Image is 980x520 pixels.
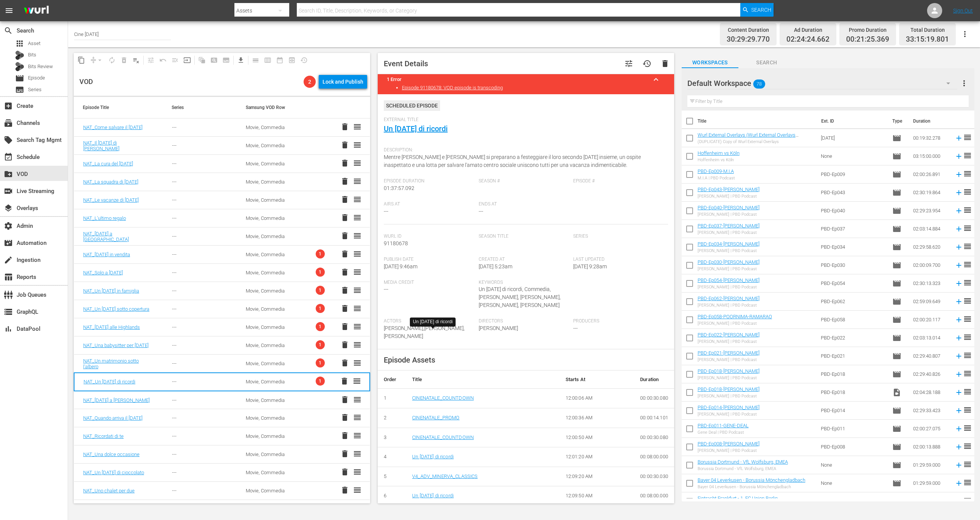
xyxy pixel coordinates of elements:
[384,201,475,207] span: Airs At
[698,386,760,392] a: PBD-Ep018-[PERSON_NAME]
[4,118,13,128] span: Channels
[340,286,349,295] span: delete
[906,35,949,44] span: 33:15:19.801
[84,379,135,385] a: NAT_Un [DATE] di ricordi
[28,51,36,59] span: Bits
[963,187,972,196] span: reorder
[172,234,228,239] div: ---
[172,215,228,221] div: ---
[955,261,963,269] svg: Add to Schedule
[4,135,13,145] span: Search Tag Mgmt
[818,311,889,329] td: PBD-Ep058
[698,150,740,156] a: Hoffenheim vs Köln
[319,75,367,89] button: Lock and Publish
[340,340,349,349] button: delete
[83,358,139,369] a: NAT_Un matrimonio sotto l'albero
[4,153,13,162] span: Schedule
[892,188,901,197] span: Episode
[353,213,362,222] span: reorder
[15,62,24,71] div: Bits Review
[340,467,349,476] button: delete
[79,78,93,86] div: VOD
[698,241,760,247] a: PBD-Ep034-[PERSON_NAME]
[83,324,140,330] a: NAT_[DATE] alle Highlands
[183,56,191,64] span: input
[910,238,952,256] td: 02:29:58.620
[479,178,570,184] span: Season #
[4,221,13,230] span: Admin
[353,177,362,186] span: reorder
[384,147,664,153] span: Description:
[384,59,428,68] span: Event Details
[83,488,135,494] a: NAT_Uno chalet per due
[316,304,325,313] span: 1
[910,129,952,147] td: 00:19:32.278
[818,147,889,165] td: None
[846,25,889,35] div: Promo Duration
[340,449,349,458] span: delete
[818,220,889,238] td: PBD-Ep037
[340,431,349,440] button: delete
[274,54,286,66] span: Month Calendar View
[818,256,889,274] td: PBD-Ep030
[208,54,220,66] span: Create Search Block
[237,56,245,64] span: get_app
[818,293,889,311] td: PBD-Ep062
[340,322,349,331] span: delete
[340,177,349,186] span: delete
[340,358,349,367] button: delete
[479,263,512,269] span: [DATE] 5:23am
[817,111,888,132] th: Ext. ID
[698,259,760,265] a: PBD-Ep030-[PERSON_NAME]
[384,234,475,240] span: Wurl Id
[910,147,952,165] td: 03:15:00.000
[384,100,440,111] div: Scheduled Episode
[220,54,232,66] span: Create Series Block
[83,343,149,348] a: NAT_Una babysitter per [DATE]
[412,493,454,498] a: Un [DATE] di ricordi
[647,70,665,89] button: keyboard_arrow_up
[963,151,972,160] span: reorder
[298,54,310,66] span: Select single day to View History
[727,25,770,35] div: Content Duration
[698,296,760,301] a: PBD-Ep062-[PERSON_NAME]
[246,234,301,239] div: Movie, Commedia
[753,76,765,92] span: 78
[15,85,24,94] span: Series
[340,377,349,386] button: delete
[246,125,301,130] div: Movie, Commedia
[751,3,771,17] span: Search
[172,288,228,294] div: ---
[698,187,760,192] a: PBD-Ep043-[PERSON_NAME]
[132,56,140,64] span: playlist_remove_outlined
[83,179,138,185] a: NAT_La squadra di [DATE]
[412,395,474,401] a: CINENATALE_COUNTDOWN
[892,134,901,143] span: Episode
[163,97,237,118] th: Series
[83,140,119,151] a: NAT_Il [DATE] di [PERSON_NAME]
[4,170,13,179] span: VOD
[642,59,651,68] span: Event History
[818,274,889,293] td: PBD-Ep054
[892,261,901,270] span: Episode
[246,215,301,221] div: Movie, Commedia
[15,74,24,83] span: Episode
[83,397,150,403] a: NAT_[DATE] a [PERSON_NAME]
[353,231,362,240] span: reorder
[340,122,349,131] button: delete
[340,213,349,222] span: delete
[75,54,87,66] span: Copy Lineup
[786,35,830,44] span: 02:24:24.662
[698,139,815,144] div: (DUPLICATE) Copy of Wurl External Overlays
[698,248,760,253] div: [PERSON_NAME] | PBD Podcast
[786,25,830,35] div: Ad Duration
[340,195,349,204] button: delete
[340,486,349,495] button: delete
[892,152,901,161] span: Episode
[963,224,972,233] span: reorder
[963,296,972,305] span: reorder
[698,495,778,501] a: Eintracht Frankfurt - 1. FC Union Berlin
[479,234,570,240] span: Season Title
